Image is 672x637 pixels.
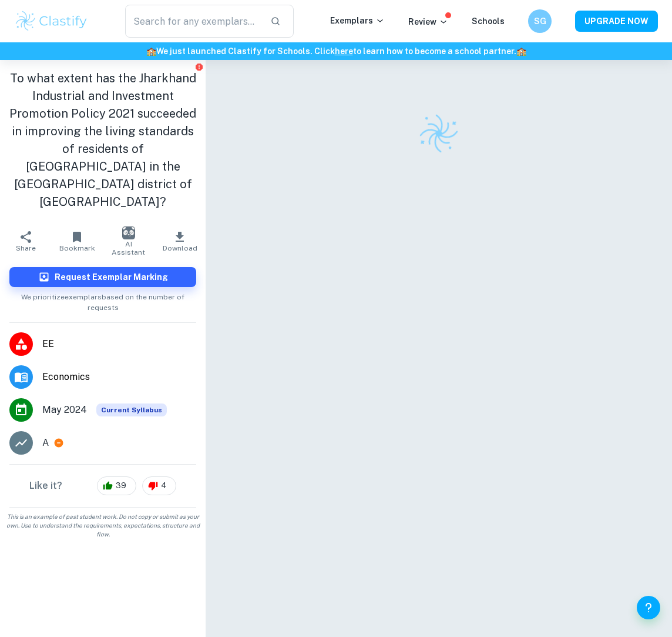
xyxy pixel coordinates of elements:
span: Economics [42,370,196,384]
button: Help and Feedback [637,596,660,619]
p: Exemplars [330,14,385,27]
div: This exemplar is based on the current syllabus. Feel free to refer to it for inspiration/ideas wh... [96,403,167,416]
span: 39 [109,480,133,492]
button: UPGRADE NOW [575,11,658,32]
div: 4 [142,476,176,495]
h1: To what extent has the Jharkhand Industrial and Investment Promotion Policy 2021 succeeded in imp... [9,69,196,211]
h6: Request Exemplar Marking [55,271,168,284]
img: AI Assistant [122,226,135,239]
span: Current Syllabus [96,403,167,416]
p: A [42,436,49,450]
span: Share [16,244,36,252]
button: Report issue [194,62,203,71]
img: Clastify logo [14,9,89,33]
button: Request Exemplar Marking [9,267,196,287]
span: This is an example of past student work. Do not copy or submit as your own. Use to understand the... [5,512,201,539]
span: Bookmark [59,244,95,252]
h6: SG [533,15,547,28]
button: SG [528,9,552,33]
button: Bookmark [52,225,103,258]
a: here [335,46,353,56]
input: Search for any exemplars... [125,5,261,38]
span: We prioritize exemplars based on the number of requests [9,287,196,313]
span: AI Assistant [110,240,147,256]
span: Download [163,244,197,252]
span: 🏫 [146,46,156,56]
div: 39 [97,476,136,495]
h6: Like it? [29,479,62,493]
span: May 2024 [42,403,87,417]
p: Review [408,15,448,28]
span: 4 [154,480,173,492]
h6: We just launched Clastify for Schools. Click to learn how to become a school partner. [2,45,670,58]
button: AI Assistant [103,225,154,258]
a: Schools [472,16,505,26]
img: Clastify logo [415,110,463,158]
button: Download [154,225,206,258]
span: EE [42,337,196,351]
span: 🏫 [516,46,526,56]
